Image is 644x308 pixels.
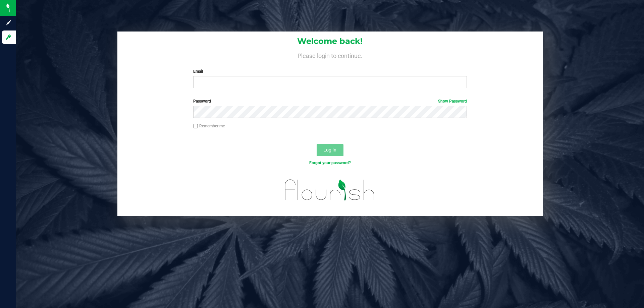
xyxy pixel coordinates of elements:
[438,99,467,104] a: Show Password
[5,19,12,26] inline-svg: Sign up
[193,124,198,129] input: Remember me
[5,34,12,41] inline-svg: Log in
[193,68,467,74] label: Email
[117,37,543,46] h1: Welcome back!
[277,173,383,207] img: flourish_logo.svg
[117,51,543,59] h4: Please login to continue.
[323,147,336,152] span: Log In
[317,144,343,156] button: Log In
[309,161,351,165] a: Forgot your password?
[193,123,225,129] label: Remember me
[193,99,211,104] span: Password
